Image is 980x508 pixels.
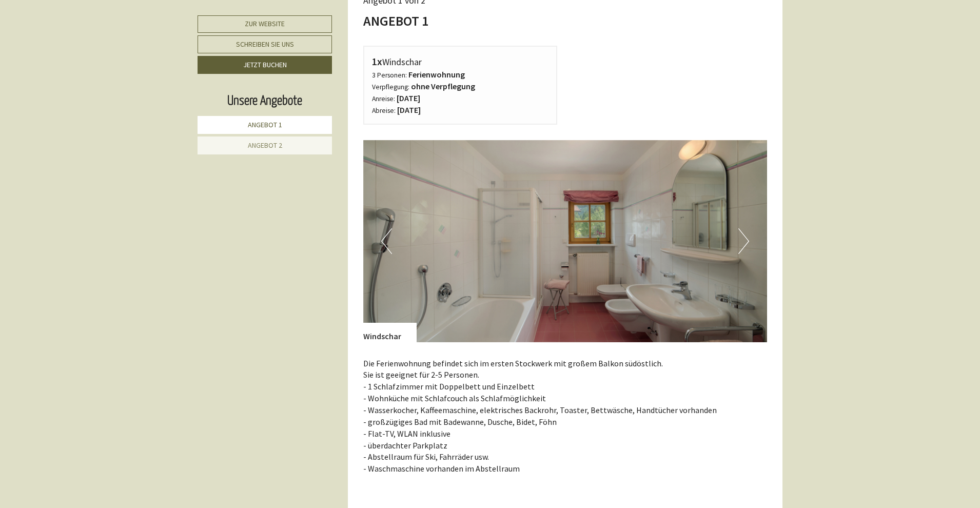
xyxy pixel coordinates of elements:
[363,323,417,342] div: Windschar
[198,15,332,33] a: Zur Website
[363,140,768,342] img: image
[397,105,421,115] b: [DATE]
[198,92,332,111] div: Unsere Angebote
[411,81,475,91] b: ohne Verpflegung
[363,358,768,475] p: Die Ferienwohnung befindet sich im ersten Stockwerk mit großem Balkon südöstlich. Sie ist geeigne...
[248,141,282,150] span: Angebot 2
[372,106,396,115] small: Abreise:
[198,35,332,53] a: Schreiben Sie uns
[198,56,332,74] a: Jetzt buchen
[397,93,420,103] b: [DATE]
[363,11,428,30] div: Angebot 1
[738,228,749,254] button: Next
[408,69,465,80] b: Ferienwohnung
[372,71,407,80] small: 3 Personen:
[248,120,282,129] span: Angebot 1
[372,83,409,91] small: Verpflegung:
[372,55,382,68] b: 1x
[381,228,392,254] button: Previous
[372,94,395,103] small: Anreise:
[372,54,549,69] div: Windschar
